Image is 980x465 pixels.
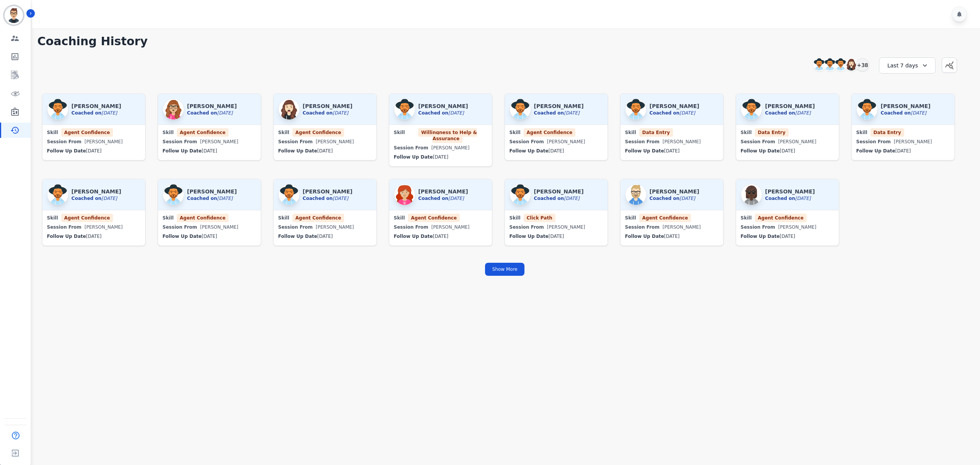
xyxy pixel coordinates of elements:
[333,110,348,116] span: [DATE]
[316,136,354,148] div: [PERSON_NAME]
[163,98,184,120] img: manager
[505,179,608,246] a: manager [PERSON_NAME] Coached on[DATE] SkillClick Path Session From[PERSON_NAME] Follow Up Date[D...
[534,195,584,201] div: Coached on
[202,148,217,154] span: [DATE]
[778,136,817,148] div: [PERSON_NAME]
[736,179,839,246] a: manager [PERSON_NAME] Coached on[DATE] SkillAgent Confidence Session From[PERSON_NAME] Follow Up ...
[524,214,555,222] span: Click Path
[741,221,834,233] div: Session From
[47,148,140,154] div: Follow Up Date
[418,102,468,110] div: [PERSON_NAME]
[163,148,256,154] div: Follow Up Date
[408,214,460,222] span: Agent Confidence
[278,129,372,136] div: Skill
[510,129,603,136] div: Skill
[47,215,140,221] div: Skill
[895,148,911,154] span: [DATE]
[278,215,372,221] div: Skill
[534,110,584,116] div: Coached on
[200,221,238,233] div: [PERSON_NAME]
[639,214,691,222] span: Agent Confidence
[780,234,795,239] span: [DATE]
[72,102,121,110] div: [PERSON_NAME]
[510,148,603,154] div: Follow Up Date
[163,184,184,205] img: manager
[158,93,261,167] a: manager [PERSON_NAME] Coached on[DATE] SkillAgent Confidence Session From[PERSON_NAME] Follow Up ...
[273,93,377,167] a: manager [PERSON_NAME] Coached on[DATE] SkillAgent Confidence Session From[PERSON_NAME] Follow Up ...
[620,93,724,167] a: manager [PERSON_NAME] Coached on[DATE] SkillData Entry Session From[PERSON_NAME] Follow Up Date[D...
[778,221,817,233] div: [PERSON_NAME]
[547,136,585,148] div: [PERSON_NAME]
[177,214,229,222] span: Agent Confidence
[177,128,229,137] span: Agent Confidence
[389,93,492,167] a: manager [PERSON_NAME] Coached on[DATE] SkillWillingness to Help & Assurance Session From[PERSON_N...
[431,221,470,233] div: [PERSON_NAME]
[42,93,145,167] a: manager [PERSON_NAME] Coached on[DATE] SkillAgent Confidence Session From[PERSON_NAME] Follow Up ...
[448,196,464,201] span: [DATE]
[650,195,699,201] div: Coached on
[47,136,140,148] div: Session From
[38,34,972,48] h1: Coaching History
[741,215,834,221] div: Skill
[433,234,449,239] span: [DATE]
[663,221,701,233] div: [PERSON_NAME]
[418,128,477,143] span: Willingness to Help & Assurance
[625,148,719,154] div: Follow Up Date
[625,233,719,239] div: Follow Up Date
[187,110,237,116] div: Coached on
[86,148,102,154] span: [DATE]
[431,142,470,154] div: [PERSON_NAME]
[5,6,23,25] img: Bordered avatar
[755,214,807,222] span: Agent Confidence
[278,148,372,154] div: Follow Up Date
[625,136,719,148] div: Session From
[86,234,102,239] span: [DATE]
[741,129,834,136] div: Skill
[664,234,680,239] span: [DATE]
[163,221,256,233] div: Session From
[510,233,603,239] div: Follow Up Date
[163,233,256,239] div: Follow Up Date
[894,136,932,148] div: [PERSON_NAME]
[625,215,719,221] div: Skill
[663,136,701,148] div: [PERSON_NAME]
[856,136,950,148] div: Session From
[72,195,121,201] div: Coached on
[795,196,811,201] span: [DATE]
[303,195,353,201] div: Coached on
[795,110,811,116] span: [DATE]
[317,148,333,154] span: [DATE]
[448,110,464,116] span: [DATE]
[101,110,117,116] span: [DATE]
[650,110,699,116] div: Coached on
[72,110,121,116] div: Coached on
[394,233,487,239] div: Follow Up Date
[780,148,795,154] span: [DATE]
[510,221,603,233] div: Session From
[394,215,487,221] div: Skill
[879,57,936,74] div: Last 7 days
[278,136,372,148] div: Session From
[292,214,344,222] span: Agent Confidence
[317,234,333,239] span: [DATE]
[187,195,237,201] div: Coached on
[394,142,487,154] div: Session From
[316,221,354,233] div: [PERSON_NAME]
[61,128,113,137] span: Agent Confidence
[510,184,531,205] img: manager
[418,110,468,116] div: Coached on
[418,188,468,195] div: [PERSON_NAME]
[664,148,680,154] span: [DATE]
[505,93,608,167] a: manager [PERSON_NAME] Coached on[DATE] SkillAgent Confidence Session From[PERSON_NAME] Follow Up ...
[679,196,695,201] span: [DATE]
[625,221,719,233] div: Session From
[61,214,113,222] span: Agent Confidence
[47,221,140,233] div: Session From
[765,110,815,116] div: Coached on
[741,233,834,239] div: Follow Up Date
[101,196,117,201] span: [DATE]
[755,128,789,137] span: Data Entry
[418,195,468,201] div: Coached on
[510,215,603,221] div: Skill
[163,129,256,136] div: Skill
